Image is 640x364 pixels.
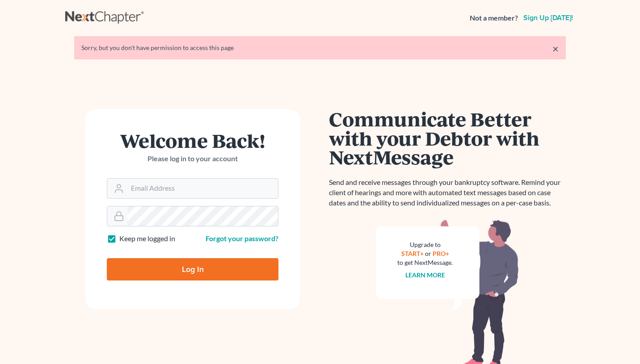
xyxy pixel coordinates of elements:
a: Sign up [DATE]! [522,14,575,21]
div: to get NextMessage. [397,258,453,267]
h1: Welcome Back! [107,131,278,150]
h1: Communicate Better with your Debtor with NextMessage [329,109,566,167]
a: START+ [401,250,424,257]
p: Send and receive messages through your bankruptcy software. Remind your client of hearings and mo... [329,177,566,208]
strong: Not a member? [470,13,518,23]
a: PRO+ [433,250,449,257]
p: Please log in to your account [107,154,278,164]
span: or [425,250,431,257]
a: Forgot your password? [206,234,278,243]
a: Learn more [405,271,445,279]
input: Email Address [127,179,278,198]
input: Log In [107,258,278,280]
div: Upgrade to [397,240,453,249]
div: Sorry, but you don't have permission to access this page [81,43,559,52]
label: Keep me logged in [119,234,175,244]
a: × [552,43,559,54]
